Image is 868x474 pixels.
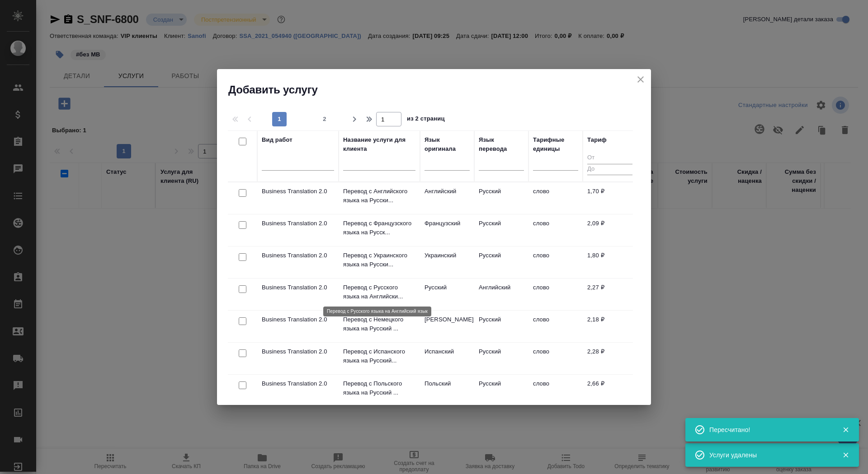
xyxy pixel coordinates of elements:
[583,343,637,374] td: 2,28 ₽
[587,135,607,144] div: Тариф
[262,135,292,144] div: Вид работ
[262,251,334,260] p: Business Translation 2.0
[836,451,855,459] button: Закрыть
[528,311,583,342] td: слово
[528,246,583,278] td: слово
[262,315,334,324] p: Business Translation 2.0
[474,182,528,214] td: Русский
[528,214,583,246] td: слово
[474,343,528,374] td: Русский
[587,153,632,164] input: От
[262,283,334,292] p: Business Translation 2.0
[262,347,334,356] p: Business Translation 2.0
[228,83,651,97] h2: Добавить услугу
[420,214,474,246] td: Французский
[583,279,637,310] td: 2,27 ₽
[317,115,332,124] span: 2
[474,214,528,246] td: Русский
[420,182,474,214] td: Английский
[528,343,583,374] td: слово
[533,135,578,153] div: Тарифные единицы
[343,347,415,365] p: Перевод с Испанского языка на Русский...
[583,246,637,278] td: 1,80 ₽
[343,283,415,301] p: Перевод с Русского языка на Английски...
[583,375,637,406] td: 2,66 ₽
[474,375,528,406] td: Русский
[425,135,470,153] div: Язык оригинала
[528,279,583,310] td: слово
[420,375,474,406] td: Польский
[343,135,415,153] div: Название услуги для клиента
[528,375,583,406] td: слово
[343,251,415,269] p: Перевод с Украинского языка на Русски...
[528,182,583,214] td: слово
[343,219,415,237] p: Перевод с Французского языка на Русск...
[479,135,524,153] div: Язык перевода
[583,311,637,342] td: 2,18 ₽
[343,187,415,205] p: Перевод с Английского языка на Русски...
[343,379,415,397] p: Перевод с Польского языка на Русский ...
[474,246,528,278] td: Русский
[262,219,334,228] p: Business Translation 2.0
[317,112,332,126] button: 2
[836,426,855,434] button: Закрыть
[262,379,334,388] p: Business Translation 2.0
[343,315,415,333] p: Перевод с Немецкого языка на Русский ...
[420,246,474,278] td: Украинский
[634,73,647,86] button: close
[709,425,829,434] div: Пересчитано!
[587,164,632,175] input: До
[474,279,528,310] td: Английский
[420,279,474,310] td: Русский
[583,214,637,246] td: 2,09 ₽
[407,113,445,126] span: из 2 страниц
[420,311,474,342] td: [PERSON_NAME]
[420,343,474,374] td: Испанский
[262,187,334,196] p: Business Translation 2.0
[474,311,528,342] td: Русский
[583,182,637,214] td: 1,70 ₽
[709,451,829,460] div: Услуги удалены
